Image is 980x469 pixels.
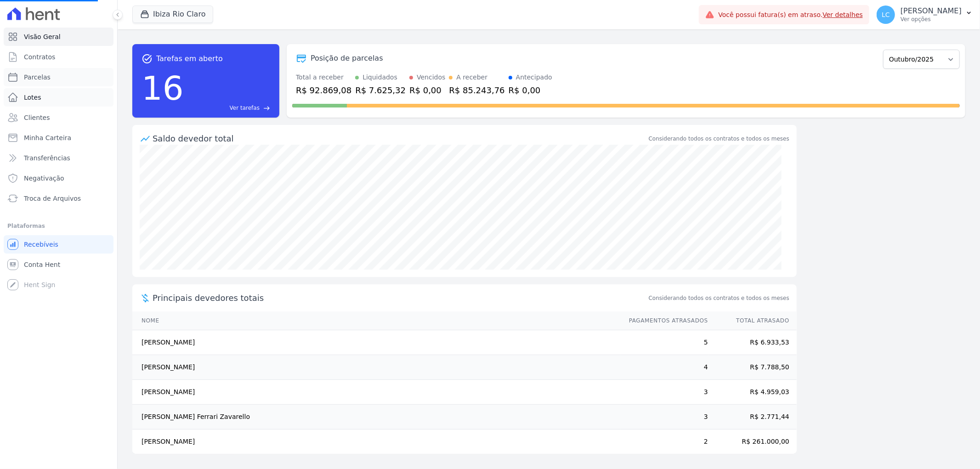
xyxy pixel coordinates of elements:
th: Total Atrasado [708,311,797,330]
span: Considerando todos os contratos e todos os meses [649,294,789,302]
div: Vencidos [417,73,445,82]
div: Saldo devedor total [153,132,647,145]
div: Antecipado [516,73,552,82]
span: Negativação [24,174,64,183]
a: Ver detalhes [823,11,863,18]
span: task_alt [142,53,153,64]
button: LC [PERSON_NAME] Ver opções [869,2,980,28]
span: Visão Geral [24,32,61,41]
td: 2 [620,429,708,454]
span: Troca de Arquivos [24,194,81,203]
span: LC [882,11,890,18]
td: 3 [620,405,708,429]
a: Minha Carteira [4,129,113,147]
span: Ver tarefas [230,104,260,112]
span: Recebíveis [24,240,58,249]
div: Total a receber [296,73,351,82]
div: R$ 0,00 [409,84,445,96]
div: R$ 85.243,76 [449,84,504,96]
td: R$ 7.788,50 [708,355,797,380]
span: Clientes [24,113,50,122]
a: Conta Hent [4,255,113,274]
span: Lotes [24,93,41,102]
span: Principais devedores totais [153,292,647,304]
td: R$ 2.771,44 [708,405,797,429]
p: [PERSON_NAME] [901,6,962,16]
td: 4 [620,355,708,380]
td: R$ 6.933,53 [708,330,797,355]
td: [PERSON_NAME] [132,355,620,380]
a: Clientes [4,108,113,127]
td: 5 [620,330,708,355]
a: Ver tarefas east [187,104,270,112]
td: [PERSON_NAME] [132,380,620,405]
td: [PERSON_NAME] [132,330,620,355]
td: 3 [620,380,708,405]
a: Contratos [4,48,113,66]
div: A receber [456,73,487,82]
th: Nome [132,311,620,330]
td: R$ 4.959,03 [708,380,797,405]
a: Lotes [4,88,113,107]
a: Negativação [4,169,113,187]
a: Recebíveis [4,235,113,254]
span: Conta Hent [24,260,60,269]
span: Contratos [24,52,55,62]
div: Liquidados [363,73,397,82]
a: Transferências [4,149,113,167]
span: east [263,105,270,112]
a: Parcelas [4,68,113,86]
div: Plataformas [7,220,110,232]
th: Pagamentos Atrasados [620,311,708,330]
button: Ibiza Rio Claro [132,6,213,23]
td: R$ 261.000,00 [708,429,797,454]
a: Visão Geral [4,28,113,46]
p: Ver opções [901,16,962,23]
td: [PERSON_NAME] Ferrari Zavarello [132,405,620,429]
div: R$ 0,00 [509,84,552,96]
span: Minha Carteira [24,133,71,142]
div: Posição de parcelas [311,53,383,64]
span: Transferências [24,153,70,163]
div: R$ 7.625,32 [355,84,406,96]
a: Troca de Arquivos [4,189,113,208]
td: [PERSON_NAME] [132,429,620,454]
span: Tarefas em aberto [156,53,223,64]
div: Considerando todos os contratos e todos os meses [649,135,789,143]
div: R$ 92.869,08 [296,84,351,96]
span: Você possui fatura(s) em atraso. [718,10,863,20]
div: 16 [142,64,184,112]
span: Parcelas [24,73,51,82]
